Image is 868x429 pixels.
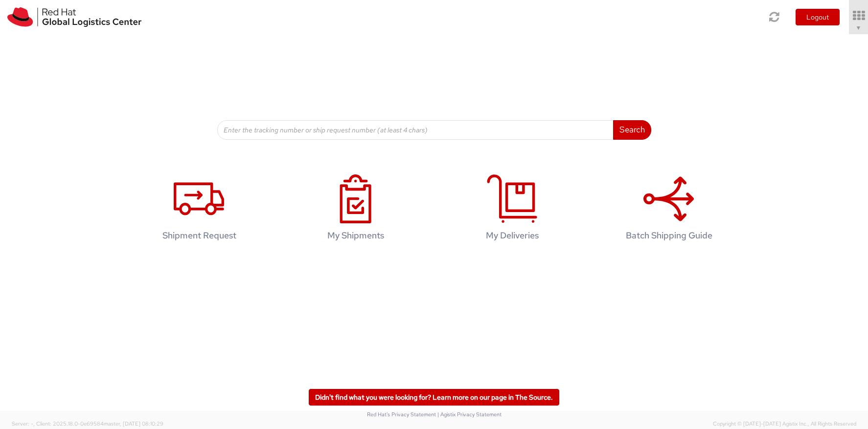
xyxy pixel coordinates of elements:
[12,420,35,427] span: Server: -
[217,120,614,140] input: Enter the tracking number or ship request number (at least 4 chars)
[104,420,163,427] span: master, [DATE] 08:10:29
[36,420,163,427] span: Client: 2025.18.0-0e69584
[856,24,862,32] span: ▼
[7,7,141,27] img: rh-logistics-00dfa346123c4ec078e1.svg
[439,164,586,256] a: My Deliveries
[449,231,575,240] h4: My Deliveries
[126,164,273,256] a: Shipment Request
[33,420,35,427] span: ,
[293,231,419,240] h4: My Shipments
[606,231,732,240] h4: Batch Shipping Guide
[796,9,840,25] button: Logout
[282,164,429,256] a: My Shipments
[437,411,502,418] a: | Agistix Privacy Statement
[309,389,559,406] a: Didn't find what you were looking for? Learn more on our page in The Source.
[136,231,262,240] h4: Shipment Request
[713,420,856,428] span: Copyright © [DATE]-[DATE] Agistix Inc., All Rights Reserved
[367,411,436,418] a: Red Hat's Privacy Statement
[613,120,651,140] button: Search
[595,164,742,256] a: Batch Shipping Guide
